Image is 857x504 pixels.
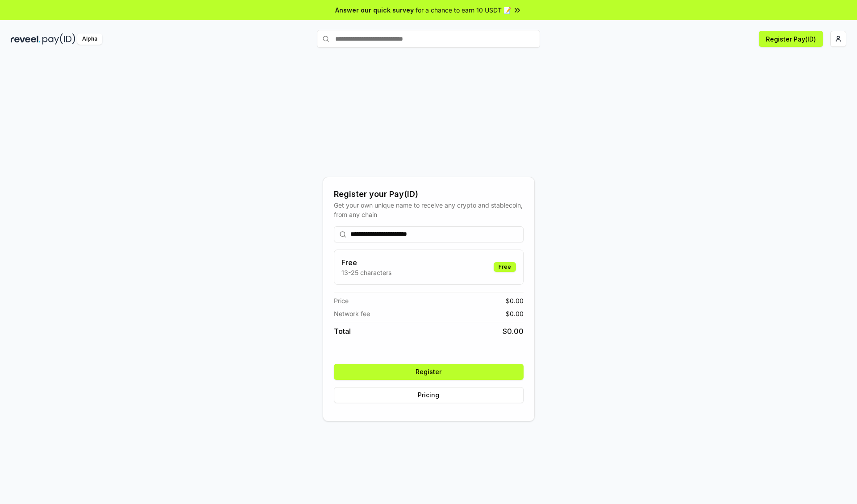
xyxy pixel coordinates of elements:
[341,257,391,268] h3: Free
[334,364,524,380] button: Register
[334,200,524,219] div: Get your own unique name to receive any crypto and stablecoin, from any chain
[494,262,516,272] div: Free
[506,309,524,318] span: $ 0.00
[334,309,370,318] span: Network fee
[334,188,524,200] div: Register your Pay(ID)
[341,268,391,277] p: 13-25 characters
[334,387,524,403] button: Pricing
[335,5,414,15] span: Answer our quick survey
[506,296,524,305] span: $ 0.00
[42,33,75,45] img: pay_id
[11,33,41,45] img: reveel_dark
[77,33,102,45] div: Alpha
[334,326,351,337] span: Total
[503,326,524,337] span: $ 0.00
[416,5,511,15] span: for a chance to earn 10 USDT 📝
[334,296,349,305] span: Price
[759,31,823,47] button: Register Pay(ID)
